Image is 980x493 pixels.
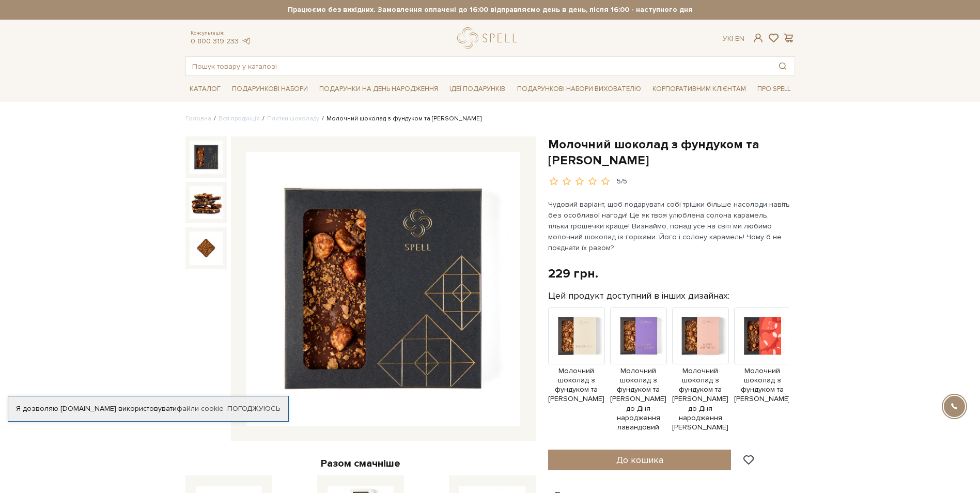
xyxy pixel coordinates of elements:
a: 0 800 319 233 [191,37,239,45]
a: Подарунки на День народження [315,81,442,97]
img: Молочний шоколад з фундуком та солоною карамеллю [190,186,223,219]
div: Ук [723,34,744,43]
a: Погоджуюсь [227,404,280,413]
img: Молочний шоколад з фундуком та солоною карамеллю [190,232,223,265]
img: Продукт [734,307,791,364]
a: Корпоративним клієнтам [648,80,750,98]
span: Молочний шоколад з фундуком та [PERSON_NAME] [548,366,605,404]
button: До кошика [548,450,732,470]
div: 5/5 [617,177,627,187]
div: 229 грн. [548,266,598,282]
span: Молочний шоколад з фундуком та [PERSON_NAME] до Дня народження [PERSON_NAME] [672,366,729,432]
a: Про Spell [753,81,795,97]
span: Молочний шоколад з фундуком та [PERSON_NAME] [734,366,791,404]
img: Продукт [548,307,605,364]
h1: Молочний шоколад з фундуком та [PERSON_NAME] [548,136,795,168]
p: Чудовий варіант, щоб подарувати собі трішки більше насолоди навіть без особливої нагоди! Це як тв... [548,199,790,253]
li: Молочний шоколад з фундуком та [PERSON_NAME] [319,114,481,124]
a: En [735,34,744,43]
a: Ідеї подарунків [445,81,509,97]
img: Продукт [672,307,729,364]
label: Цей продукт доступний в інших дизайнах: [548,290,729,302]
a: Молочний шоколад з фундуком та [PERSON_NAME] [548,331,605,404]
a: файли cookie [177,404,224,413]
a: Молочний шоколад з фундуком та [PERSON_NAME] до Дня народження лавандовий [610,331,667,432]
a: logo [457,27,522,49]
button: Пошук товару у каталозі [771,57,795,75]
a: Подарункові набори вихователю [513,80,645,98]
img: Молочний шоколад з фундуком та солоною карамеллю [246,152,520,426]
span: Молочний шоколад з фундуком та [PERSON_NAME] до Дня народження лавандовий [610,366,667,432]
a: Молочний шоколад з фундуком та [PERSON_NAME] [734,331,791,404]
input: Пошук товару у каталозі [186,57,771,75]
div: Я дозволяю [DOMAIN_NAME] використовувати [8,404,288,413]
a: Подарункові набори [228,81,312,97]
strong: Працюємо без вихідних. Замовлення оплачені до 16:00 відправляємо день в день, після 16:00 - насту... [185,5,795,14]
a: Каталог [185,81,225,97]
div: Разом смачніше [185,457,536,470]
a: telegram [241,37,252,45]
img: Продукт [610,307,667,364]
a: Молочний шоколад з фундуком та [PERSON_NAME] до Дня народження [PERSON_NAME] [672,331,729,432]
img: Молочний шоколад з фундуком та солоною карамеллю [190,141,223,174]
span: До кошика [616,454,663,466]
a: Головна [185,115,211,122]
span: | [732,34,733,43]
a: Вся продукція [219,115,260,122]
a: Плитки шоколаду [267,115,319,122]
span: Консультація: [191,30,252,37]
